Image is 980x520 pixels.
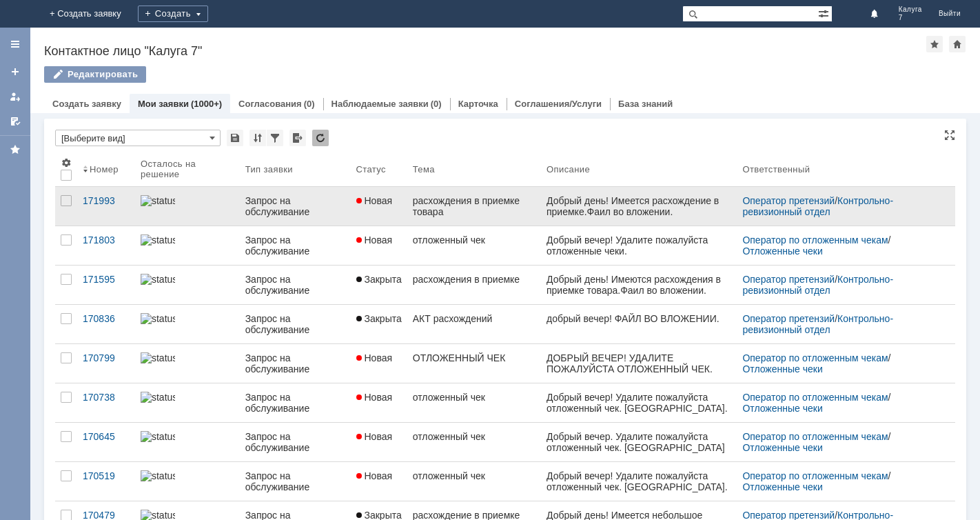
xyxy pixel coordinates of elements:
a: Запрос на обслуживание [240,305,351,343]
div: Создать [138,6,208,22]
div: (0) [304,99,315,109]
div: Номер [90,164,119,174]
a: Оператор по отложенным чекам [742,431,888,442]
a: Мои заявки [138,99,189,109]
div: АКТ расхождений [413,313,535,324]
th: Номер [77,152,135,187]
a: 170519 [77,462,135,501]
span: Новая [356,470,393,481]
div: 171993 [83,195,130,206]
a: ОТЛОЖЕННЫЙ ЧЕК [407,344,541,383]
div: / [742,274,939,296]
div: Статус [356,164,386,174]
div: Запрос на обслуживание [245,234,345,257]
div: (1000+) [191,99,222,109]
a: Оператор претензий [742,274,835,285]
div: (0) [431,99,442,109]
div: Контактное лицо "Калуга 7" [44,44,926,58]
a: Соглашения/Услуги [515,99,602,109]
div: Тип заявки [245,164,293,174]
div: 171595 [83,274,130,285]
a: 170738 [77,383,135,422]
a: Новая [351,462,407,501]
a: База знаний [618,99,673,109]
div: расхождения в приемке товара [413,195,535,217]
a: Отложенные чеки [742,363,822,374]
a: statusbar-60 (1).png [135,344,240,383]
div: Ответственный [742,164,810,174]
a: Запрос на обслуживание [240,226,351,265]
div: Экспорт списка [289,130,306,146]
img: statusbar-40 (1).png [141,470,175,481]
span: Закрыта [356,274,402,285]
th: Ответственный [737,152,944,187]
a: statusbar-40 (1).png [135,423,240,461]
a: Оператор по отложенным чекам [742,392,888,403]
img: statusbar-60 (1).png [141,352,175,363]
div: 170645 [83,431,130,442]
a: Новая [351,423,407,461]
a: Оператор по отложенным чекам [742,352,888,363]
div: отложенный чек [413,431,535,442]
a: 171803 [77,226,135,265]
img: statusbar-100 (1).png [141,274,175,285]
a: Запрос на обслуживание [240,423,351,461]
div: Сделать домашней страницей [949,36,966,52]
a: отложенный чек [407,226,541,265]
span: Новая [356,352,393,363]
div: Добавить в избранное [926,36,943,52]
a: Наблюдаемые заявки [331,99,429,109]
div: / [742,195,939,217]
span: Расширенный поиск [818,6,832,19]
a: Мои заявки [4,86,26,108]
div: 170738 [83,392,130,403]
span: Новая [356,431,393,442]
a: Новая [351,383,407,422]
img: statusbar-100 (1).png [141,195,175,206]
div: Обновлять список [312,130,329,146]
a: Оператор претензий [742,195,835,206]
a: Новая [351,344,407,383]
a: Закрыта [351,305,407,343]
div: / [742,234,939,257]
a: Новая [351,187,407,226]
span: Калуга [899,6,922,14]
a: Оператор по отложенным чекам [742,470,888,481]
a: 170836 [77,305,135,343]
span: Новая [356,195,393,206]
img: statusbar-100 (1).png [141,234,175,246]
span: Закрыта [356,313,402,324]
div: Сортировка... [249,130,266,146]
div: отложенный чек [413,392,535,403]
div: Запрос на обслуживание [245,274,345,296]
div: Запрос на обслуживание [245,431,345,453]
div: Запрос на обслуживание [245,392,345,414]
a: Запрос на обслуживание [240,266,351,304]
div: / [742,313,939,335]
div: Сохранить вид [227,130,243,146]
a: 170799 [77,344,135,383]
a: расхождения в приемке [407,266,541,304]
div: Запрос на обслуживание [245,195,345,217]
div: расхождения в приемке [413,274,535,285]
a: Карточка [458,99,498,109]
div: Тема [413,164,435,174]
a: 171595 [77,266,135,304]
a: statusbar-100 (1).png [135,226,240,265]
div: / [742,352,939,374]
a: Отложенные чеки [742,246,822,257]
a: Контрольно-ревизионный отдел [742,274,893,296]
div: Осталось на решение [141,159,223,179]
span: Новая [356,234,393,246]
div: 171803 [83,234,130,246]
a: 170645 [77,423,135,461]
a: Оператор по отложенным чекам [742,234,888,246]
a: отложенный чек [407,423,541,461]
img: statusbar-40 (1).png [141,431,175,442]
div: Запрос на обслуживание [245,313,345,335]
div: Запрос на обслуживание [245,352,345,374]
span: Новая [356,392,393,403]
a: statusbar-60 (1).png [135,383,240,422]
div: / [742,470,939,492]
div: ОТЛОЖЕННЫЙ ЧЕК [413,352,535,363]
